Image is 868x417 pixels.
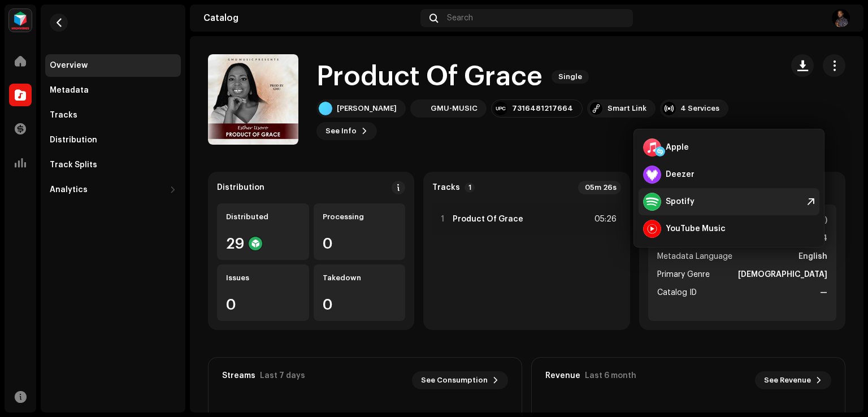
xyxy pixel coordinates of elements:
[738,268,827,281] strong: [DEMOGRAPHIC_DATA]
[453,215,523,224] strong: Product Of Grace
[217,183,264,192] div: Distribution
[666,224,726,233] div: YouTube Music
[226,212,300,221] div: Distributed
[798,250,827,263] strong: English
[50,111,77,120] div: Tracks
[45,104,181,127] re-m-nav-item: Tracks
[316,59,542,95] h1: Product Of Grace
[50,61,88,70] div: Overview
[323,273,397,283] div: Takedown
[666,143,689,152] div: Apple
[45,179,181,201] re-m-nav-dropdown: Analytics
[50,160,97,170] div: Track Splits
[413,102,426,115] img: a62aeebe-3309-466f-b8f4-fd2af98dd836
[820,286,827,299] strong: —
[657,250,732,263] span: Metadata Language
[592,212,617,226] div: 05:26
[552,70,589,84] span: Single
[421,369,488,392] span: See Consumption
[412,371,508,389] button: See Consumption
[45,154,181,176] re-m-nav-item: Track Splits
[680,104,719,113] div: 4 Services
[325,120,357,142] span: See Info
[657,286,697,299] span: Catalog ID
[203,14,416,23] div: Catalog
[585,371,636,380] div: Last 6 month
[9,9,32,32] img: feab3aad-9b62-475c-8caf-26f15a9573ee
[45,79,181,102] re-m-nav-item: Metadata
[447,14,473,23] span: Search
[45,54,181,77] re-m-nav-item: Overview
[316,122,377,140] button: See Info
[337,104,397,113] div: [PERSON_NAME]
[260,371,305,380] div: Last 7 days
[545,371,580,380] div: Revenue
[222,371,255,380] div: Streams
[45,129,181,151] re-m-nav-item: Distribution
[764,369,811,392] span: See Revenue
[50,136,97,145] div: Distribution
[323,212,397,221] div: Processing
[50,185,88,194] div: Analytics
[512,104,573,113] div: 7316481217664
[755,371,831,389] button: See Revenue
[578,181,621,194] div: 05m 26s
[431,104,478,113] div: GMU-MUSIC
[657,268,710,281] span: Primary Genre
[465,183,475,193] p-badge: 1
[432,183,460,192] strong: Tracks
[666,170,695,179] div: Deezer
[832,9,850,27] img: 70728f1a-a1eb-4809-ab3f-d3bc31dd569f
[50,86,89,95] div: Metadata
[226,273,300,283] div: Issues
[666,197,695,206] div: Spotify
[607,104,646,113] div: Smart Link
